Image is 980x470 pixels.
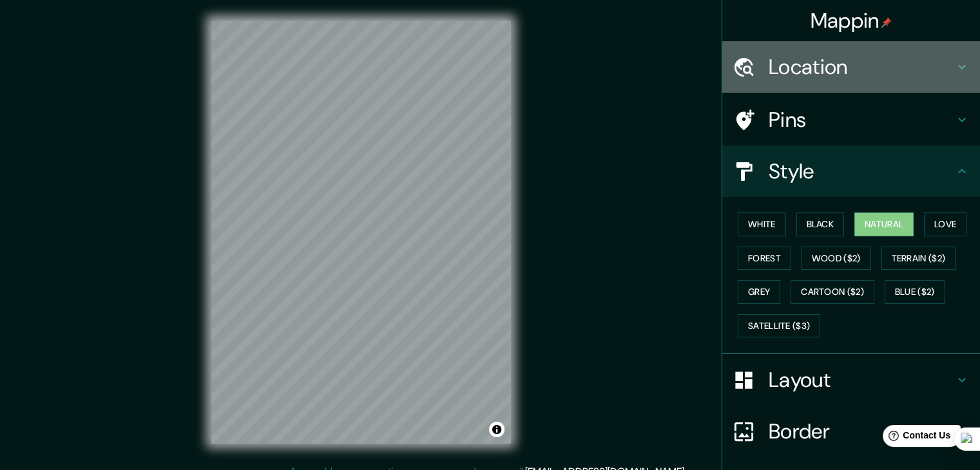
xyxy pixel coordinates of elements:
[738,280,780,304] button: Grey
[924,212,966,236] button: Love
[796,212,845,236] button: Black
[738,247,791,270] button: Forest
[722,354,980,406] div: Layout
[881,17,892,28] img: pin-icon.png
[881,247,956,270] button: Terrain ($2)
[802,247,871,270] button: Wood ($2)
[722,41,980,93] div: Location
[811,8,892,33] h4: Mappin
[489,422,504,437] button: Toggle attribution
[738,212,786,236] button: White
[865,420,966,456] iframe: Help widget launcher
[211,21,511,444] canvas: Map
[769,54,954,80] h4: Location
[769,107,954,133] h4: Pins
[885,280,945,304] button: Blue ($2)
[791,280,874,304] button: Cartoon ($2)
[722,94,980,146] div: Pins
[769,418,954,444] h4: Border
[722,146,980,197] div: Style
[769,367,954,393] h4: Layout
[854,212,914,236] button: Natural
[738,314,820,338] button: Satellite ($3)
[769,158,954,184] h4: Style
[722,406,980,457] div: Border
